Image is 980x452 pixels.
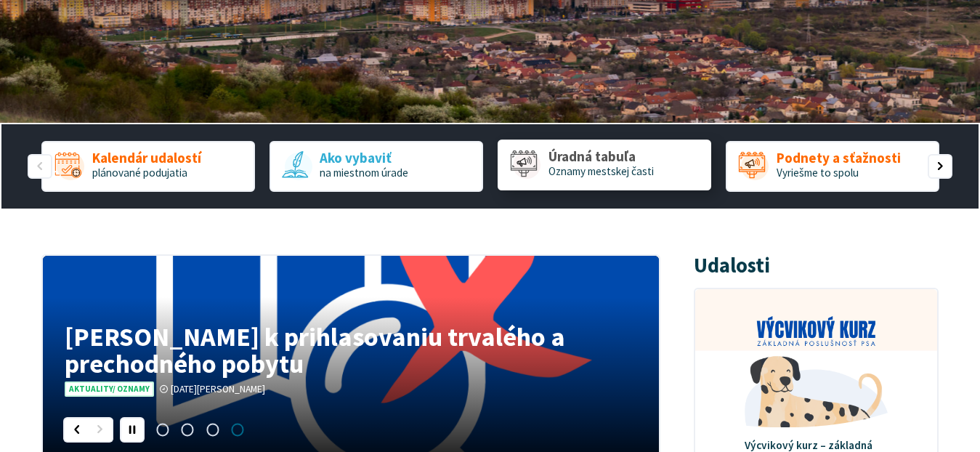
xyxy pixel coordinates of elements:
[498,140,711,190] a: Úradná tabuľa Oznamy mestskej časti
[63,417,88,442] div: Predošlý slajd
[150,417,175,442] span: Prejsť na slajd 1
[120,417,145,442] div: Pozastaviť pohyb slajdera
[41,141,255,192] div: 1 / 5
[225,417,250,442] span: Prejsť na slajd 4
[113,384,150,394] span: / Oznamy
[270,141,483,192] div: 2 / 5
[175,417,200,442] span: Prejsť na slajd 2
[28,154,52,179] div: Predošlý slajd
[89,417,113,442] div: Nasledujúci slajd
[726,141,939,192] a: Podnety a sťažnosti Vyriešme to spolu
[777,150,901,166] span: Podnety a sťažnosti
[548,164,654,178] span: Oznamy mestskej časti
[694,254,770,277] h3: Udalosti
[777,166,859,179] span: Vyriešme to spolu
[270,141,483,192] a: Ako vybaviť na miestnom úrade
[92,166,187,179] span: plánované podujatia
[65,323,636,376] h4: [PERSON_NAME] k prihlasovaniu trvalého a prechodného pobytu
[41,141,255,192] a: Kalendár udalostí plánované podujatia
[92,150,201,166] span: Kalendár udalostí
[928,154,952,179] div: Nasledujúci slajd
[726,141,939,192] div: 4 / 5
[171,383,265,395] span: [DATE][PERSON_NAME]
[320,166,408,179] span: na miestnom úrade
[200,417,224,442] span: Prejsť na slajd 3
[320,150,408,166] span: Ako vybaviť
[548,150,654,165] span: Úradná tabuľa
[498,141,711,192] div: 3 / 5
[65,382,154,397] span: Aktuality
